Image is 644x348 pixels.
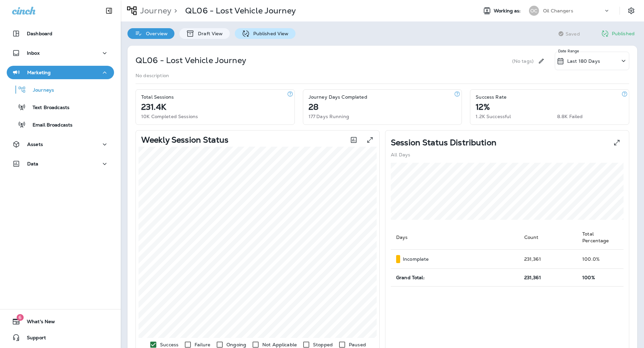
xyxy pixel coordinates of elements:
p: (No tags) [512,58,534,64]
p: Paused [349,342,366,347]
p: Data [27,161,39,166]
p: 177 Days Running [309,114,349,119]
p: Session Status Distribution [391,140,496,145]
button: Email Broadcasts [7,117,114,132]
span: Working as: [494,8,522,14]
p: Failure [195,342,210,347]
p: Stopped [313,342,333,347]
p: 10K Completed Sessions [141,114,198,119]
th: Days [391,225,519,250]
p: Inbox [27,50,40,56]
p: Success Rate [476,94,506,100]
span: 6 [16,314,23,321]
p: Weekly Session Status [141,137,228,143]
button: Support [7,331,114,344]
p: Ongoing [226,342,246,347]
button: 6What's New [7,315,114,328]
th: Count [519,225,577,250]
p: Draft View [195,31,223,36]
p: QL06 - Lost Vehicle Journey [136,55,246,66]
button: Inbox [7,46,114,60]
span: Grand Total: [396,275,425,281]
td: 231,361 [519,250,577,269]
button: Journeys [7,83,114,97]
span: Support [20,335,46,343]
span: What's New [20,319,55,327]
p: Last 180 Days [567,58,600,64]
span: 100% [582,275,595,281]
p: Published View [250,31,289,36]
button: Marketing [7,66,114,79]
button: Toggle between session count and session percentage [347,133,361,147]
p: Oil Changers [543,8,573,13]
button: Assets [7,138,114,151]
p: Dashboard [27,31,52,36]
p: QL06 - Lost Vehicle Journey [185,6,296,16]
button: View Pie expanded to full screen [610,136,624,149]
p: Published [612,31,635,36]
td: 100.0 % [577,250,624,269]
p: 8.8K Failed [557,114,583,119]
button: Data [7,157,114,170]
p: Not Applicable [262,342,297,347]
button: Collapse Sidebar [100,4,118,17]
p: > [171,6,177,16]
p: Journey Days Completed [309,94,367,100]
span: 231,361 [524,275,541,281]
p: Incomplete [403,256,429,262]
p: 12% [476,104,489,110]
p: Text Broadcasts [26,105,69,111]
th: Total Percentage [577,225,624,250]
p: Marketing [27,70,51,75]
button: Text Broadcasts [7,100,114,114]
p: Assets [27,142,43,147]
button: Settings [625,5,637,17]
p: 231.4K [141,104,166,110]
p: 1.2K Successful [476,114,511,119]
p: Total Sessions [141,94,174,100]
p: Success [160,342,178,347]
p: 28 [309,104,319,110]
div: Edit [535,52,547,70]
p: Journey [138,6,171,16]
p: Email Broadcasts [26,122,72,129]
p: Journeys [26,87,54,94]
div: OC [529,6,539,16]
p: Overview [143,31,168,36]
button: View graph expanded to full screen [363,133,377,147]
button: Dashboard [7,27,114,40]
p: Date Range [558,48,580,54]
p: No description [136,73,169,78]
p: All Days [391,152,410,157]
span: Saved [566,31,580,37]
